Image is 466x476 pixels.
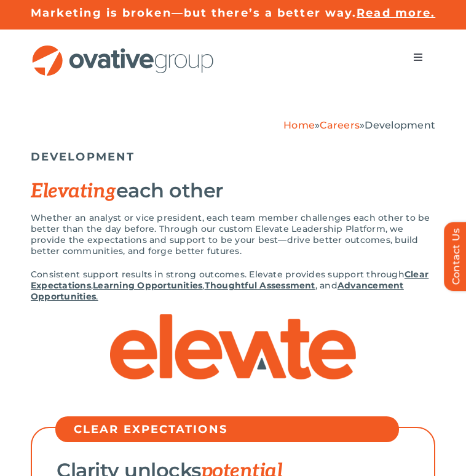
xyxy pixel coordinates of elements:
h5: DEVELOPMENT [31,150,435,164]
a: OG_Full_horizontal_RGB [31,44,215,55]
a: Read more. [357,6,435,20]
strong: Advancement Opportunities [31,280,404,302]
a: Thoughtful Assessment [205,280,315,291]
p: Consistent support results in strong outcomes. Elevate provides support through [31,269,435,302]
span: , and [315,280,338,291]
a: Clear Expectations [31,269,428,291]
a: Marketing is broken—but there’s a better way. [31,6,357,20]
a: Advancement Opportunities. [31,280,404,302]
h2: each other [31,179,435,203]
span: Elevating [31,180,116,203]
p: Whether an analyst or vice president, each team member challenges each other to be better than th... [31,212,435,256]
a: Home [283,119,315,131]
span: , [202,280,204,291]
span: , [91,280,93,291]
img: Elevate – Elevate Logo [110,314,356,379]
nav: Menu [401,45,435,69]
span: Development [365,119,435,131]
h5: CLEAR EXPECTATIONS [74,422,393,436]
a: Careers [320,119,360,131]
span: » » [283,119,435,131]
a: Learning Opportunities [93,280,202,291]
